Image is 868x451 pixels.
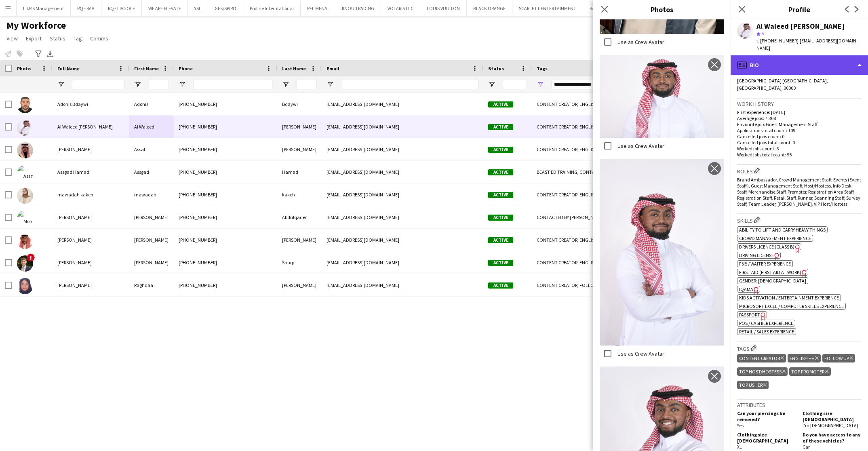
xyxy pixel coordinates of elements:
img: Assgad Hamad [17,165,33,181]
span: F&B / Waiter experience [739,261,791,267]
span: Gender: [DEMOGRAPHIC_DATA] [739,278,806,284]
span: Passport [739,312,760,318]
button: WE ARE ELEVATE [142,0,188,16]
span: Kids activation / Entertainment experience [739,295,839,301]
input: Email Filter Input [341,80,478,89]
button: RQ - RAA [71,0,101,16]
span: I'm [DEMOGRAPHIC_DATA] [803,422,858,428]
span: Active [488,260,513,266]
p: Cancelled jobs total count: 0 [737,139,862,145]
span: [PERSON_NAME] [57,146,92,152]
img: Crew photo 947606 [600,55,724,138]
img: Mustafa Abdullah [17,233,33,249]
button: PFL MENA [301,0,334,16]
span: Drivers Licence (Class B) [739,244,794,250]
span: [PERSON_NAME] [57,259,92,266]
span: First Aid (First Aid At Work) [739,269,801,275]
img: Al Waleed Osama [17,120,33,136]
div: [EMAIL_ADDRESS][DOMAIN_NAME] [322,274,483,296]
p: Cancelled jobs count: 0 [737,133,862,139]
div: CONTENT CREATOR, ENGLISH ++, EXPERTS PROFILE, TOP HOST/HOSTESS, TOP PROMOTER, TOP SUPERVISOR, TOP... [532,93,734,115]
span: Status [488,65,504,72]
p: Worked jobs count: 6 [737,145,862,152]
div: CONTENT CREATOR, ENGLISH ++, FOLLOW UP , TOP HOST/HOSTESS, TOP PROMOTER, TOP [PERSON_NAME] [532,116,734,138]
input: Status Filter Input [503,80,527,89]
div: Al Waleed [129,116,174,138]
button: Proline Interntational [243,0,301,16]
div: CONTENT CREATOR, ENGLISH ++, F&B PROFILE, FRENCH SPEAKER, LUXURY RETAIL, TOP HOST/HOSTESS, TOP MO... [532,251,734,274]
span: Microsoft Excel / Computer skills experience [739,303,844,309]
h5: Clothing size [DEMOGRAPHIC_DATA] [737,432,796,444]
div: mawadah [129,183,174,206]
button: SCARLETT ENTERTAINMENT [512,0,583,16]
div: [EMAIL_ADDRESS][DOMAIN_NAME] [322,229,483,251]
img: Raghdaa Mubarak [17,278,33,294]
h3: Work history [737,100,862,107]
div: [EMAIL_ADDRESS][DOMAIN_NAME] [322,183,483,206]
p: Applications total count: 109 [737,127,862,133]
span: IQAMA [739,286,753,292]
span: Phone [179,65,193,72]
span: [GEOGRAPHIC_DATA] [GEOGRAPHIC_DATA], [GEOGRAPHIC_DATA], 00000 [737,78,828,91]
input: Full Name Filter Input [72,80,124,89]
button: Open Filter Menu [134,81,141,88]
div: [PERSON_NAME] [277,138,322,160]
div: [PERSON_NAME] [277,116,322,138]
h5: Can your piercings be removed? [737,410,796,422]
app-action-btn: Export XLSX [45,49,55,59]
label: Use as Crew Avatar [616,142,664,150]
span: Adonis Bdaywi [57,101,88,107]
div: CONTENT CREATOR, ENGLISH ++, FOLLOW UP , [PERSON_NAME] PROFILE, SAUDI NATIONAL, TOP HOST/HOSTESS,... [532,229,734,251]
h3: Skills [737,216,862,224]
span: My Workforce [6,19,66,32]
div: [PHONE_NUMBER] [174,93,277,115]
h3: Roles [737,166,862,175]
span: Comms [90,35,108,42]
span: Full Name [57,65,80,72]
span: View [6,35,18,42]
div: [PERSON_NAME] [277,274,322,296]
a: Tag [70,33,85,44]
div: Raghdaa [129,274,174,296]
div: CONTENT CREATOR, FOLLOW UP , [PERSON_NAME] PROFILE, TOP HOST/HOSTESS, TOP PROMOTER, TOP [PERSON_N... [532,274,734,296]
span: Tag [74,35,82,42]
a: View [3,33,21,44]
div: CONTENT CREATOR [737,354,786,362]
div: [EMAIL_ADDRESS][DOMAIN_NAME] [322,116,483,138]
button: RQ - LIVGOLF [101,0,142,16]
button: BLACK ORANGE [467,0,512,16]
span: Yes [737,422,744,428]
app-action-btn: Advanced filters [34,49,43,59]
div: CONTENT CREATOR, ENGLISH ++, KHALEEJI PROFILE, SAUDI NATIONAL, TOP HOST/HOSTESS, TOP PROMOTER, TO... [532,138,734,160]
div: [PHONE_NUMBER] [174,251,277,274]
div: [EMAIL_ADDRESS][DOMAIN_NAME] [322,206,483,228]
div: [PERSON_NAME] [129,206,174,228]
div: [PERSON_NAME] [277,229,322,251]
button: L.I.P.S Management [17,0,71,16]
span: [PERSON_NAME] [57,282,92,288]
div: Adonis [129,93,174,115]
h3: Attributes [737,401,862,409]
div: Abdulqader [277,206,322,228]
img: Oliver Sharp [17,255,33,272]
button: Open Filter Menu [488,81,495,88]
button: LOUIS VUITTON [420,0,467,16]
div: Hamad [277,161,322,183]
div: [PERSON_NAME] [129,251,174,274]
img: Crew photo 947605 [600,159,724,346]
button: Open Filter Menu [57,81,65,88]
a: Comms [87,33,112,44]
img: Mohammed Abdulqader [17,210,33,226]
img: Assaf Alamri [17,142,33,158]
div: CONTACTED BY [PERSON_NAME], CONTENT CREATOR, ENGLISH ++, FOLLOW UP , [PERSON_NAME] PROFILE, LUXUR... [532,206,734,228]
div: [PHONE_NUMBER] [174,138,277,160]
p: Worked jobs total count: 95 [737,152,862,158]
div: [EMAIL_ADDRESS][DOMAIN_NAME] [322,93,483,115]
span: Crowd management experience [739,235,811,241]
input: Phone Filter Input [193,80,272,89]
div: kakeh [277,183,322,206]
div: TOP HOST/HOSTESS [737,367,788,376]
span: Assgad Hamad [57,169,89,175]
div: [PHONE_NUMBER] [174,206,277,228]
div: Sharp [277,251,322,274]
